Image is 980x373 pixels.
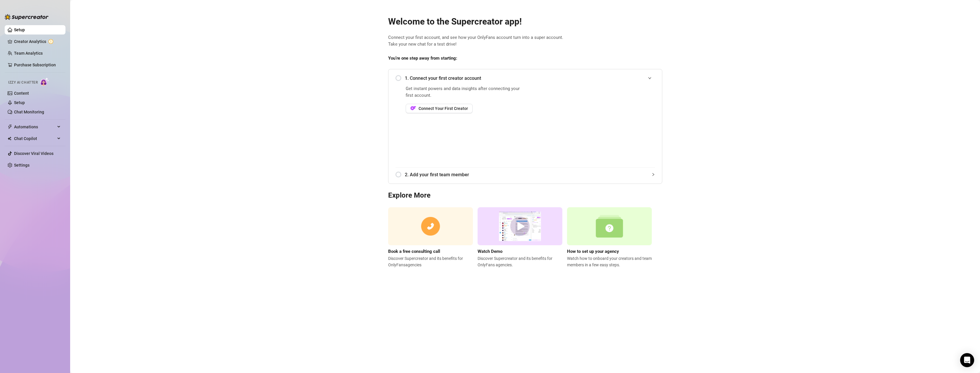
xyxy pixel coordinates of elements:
img: consulting call [388,207,473,246]
span: 1. Connect your first creator account [405,75,655,82]
span: Discover Supercreator and its benefits for OnlyFans agencies. [478,255,562,268]
span: Chat Copilot [14,134,56,143]
div: 1. Connect your first creator account [395,71,655,85]
span: Izzy AI Chatter [8,80,38,85]
a: OFConnect Your First Creator [406,104,523,113]
a: Chat Monitoring [14,110,44,114]
strong: Book a free consulting call [388,249,440,254]
span: Automations [14,122,56,132]
strong: How to set up your agency [567,249,619,254]
a: Watch DemoDiscover Supercreator and its benefits for OnlyFans agencies. [478,207,562,268]
span: 2. Add your first team member [405,171,655,178]
span: collapsed [651,173,655,176]
a: Team Analytics [14,51,43,56]
span: Discover Supercreator and its benefits for OnlyFans agencies [388,255,473,268]
span: Connect your first account, and see how your OnlyFans account turn into a super account. Take you... [388,34,662,48]
img: AI Chatter [40,77,49,86]
img: logo-BBDzfeDw.svg [5,14,49,20]
a: Purchase Subscription [14,60,61,70]
a: Content [14,91,29,96]
h3: Explore More [388,191,662,200]
a: Creator Analytics exclamation-circle [14,37,61,46]
span: Connect Your First Creator [419,106,468,111]
div: 2. Add your first team member [395,167,655,182]
a: Setup [14,27,25,32]
span: Watch how to onboard your creators and team members in a few easy steps. [567,255,652,268]
strong: You’re one step away from starting: [388,56,457,61]
iframe: Add Creators [538,85,655,160]
a: Discover Viral Videos [14,151,53,156]
h2: Welcome to the Supercreator app! [388,16,662,27]
a: Setup [14,100,25,105]
span: Get instant powers and data insights after connecting your first account. [406,85,523,99]
a: Book a free consulting callDiscover Supercreator and its benefits for OnlyFansagencies [388,207,473,268]
div: Open Intercom Messenger [960,353,974,367]
img: supercreator demo [478,207,562,246]
a: How to set up your agencyWatch how to onboard your creators and team members in a few easy steps. [567,207,652,268]
button: OFConnect Your First Creator [406,104,473,113]
span: expanded [648,76,651,80]
img: setup agency guide [567,207,652,246]
span: thunderbolt [8,125,12,129]
img: Chat Copilot [8,137,11,141]
strong: Watch Demo [478,249,502,254]
img: OF [410,105,416,111]
a: Settings [14,163,30,167]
